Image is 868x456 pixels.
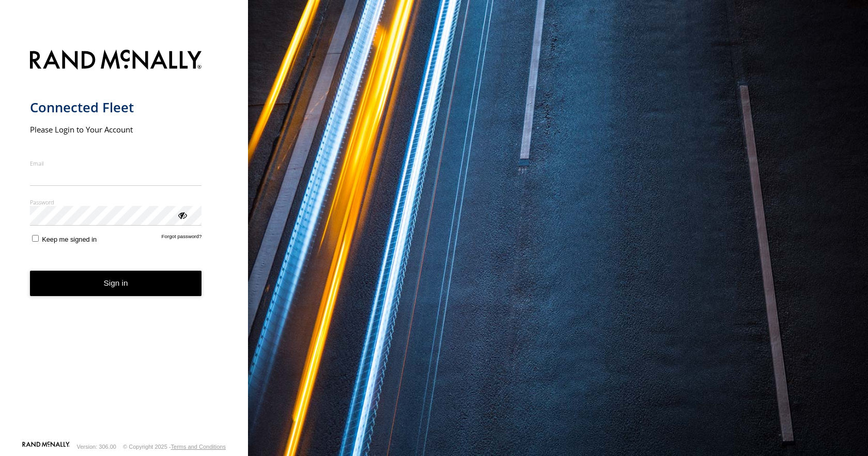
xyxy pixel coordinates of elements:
label: Email [30,159,202,167]
h1: Connected Fleet [30,99,202,116]
input: Keep me signed in [32,235,39,242]
button: Sign in [30,271,202,296]
form: main [30,43,219,440]
div: Version: 306.00 [77,444,116,450]
label: Password [30,198,202,206]
img: Rand McNally [30,48,202,74]
h2: Please Login to Your Account [30,124,202,135]
span: Keep me signed in [42,236,97,243]
a: Terms and Conditions [171,444,226,450]
div: © Copyright 2025 - [123,444,226,450]
div: ViewPassword [177,210,187,220]
a: Visit our Website [22,442,70,452]
a: Forgot password? [162,233,202,243]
